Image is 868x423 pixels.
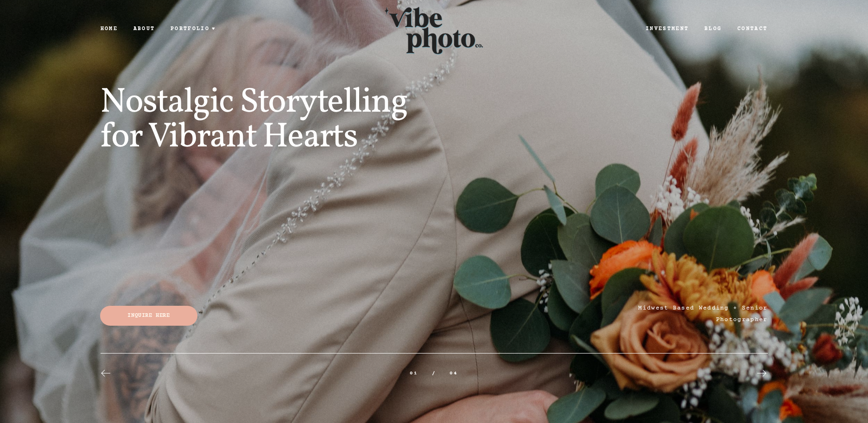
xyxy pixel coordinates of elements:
[127,313,170,319] span: Inquire here
[385,4,483,55] img: Vibe Photo Co.
[126,25,163,33] a: About
[93,25,126,33] a: Home
[240,86,407,120] span: Storytelling
[450,370,458,376] span: 04
[100,306,197,326] a: Inquire here
[410,370,418,376] span: 01
[638,25,697,33] a: Investment
[262,120,357,155] span: Hearts
[697,25,729,33] a: Blog
[163,25,224,33] a: Portfolio
[432,370,436,376] span: /
[729,25,775,33] a: Contact
[171,26,209,32] span: Portfolio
